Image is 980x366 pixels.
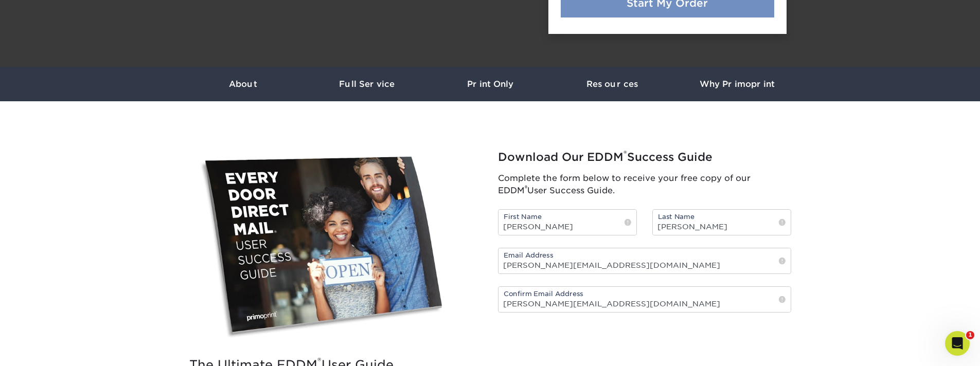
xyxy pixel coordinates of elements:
[498,172,791,197] p: Complete the form below to receive your free copy of our EDDM User Success Guide.
[498,325,654,365] iframe: reCAPTCHA
[966,331,974,339] span: 1
[498,151,791,164] h2: Download Our EDDM Success Guide
[623,149,627,159] sup: ®
[675,79,799,89] h3: Why Primoprint
[305,79,429,89] h3: Full Service
[305,67,429,101] a: Full Service
[182,79,305,89] h3: About
[189,148,466,347] img: EDDM Success Guide
[429,67,552,101] a: Print Only
[552,67,675,101] a: Resources
[182,67,305,101] a: About
[552,79,675,89] h3: Resources
[525,184,527,192] sup: ®
[945,331,970,356] iframe: Intercom live chat
[675,67,799,101] a: Why Primoprint
[429,79,552,89] h3: Print Only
